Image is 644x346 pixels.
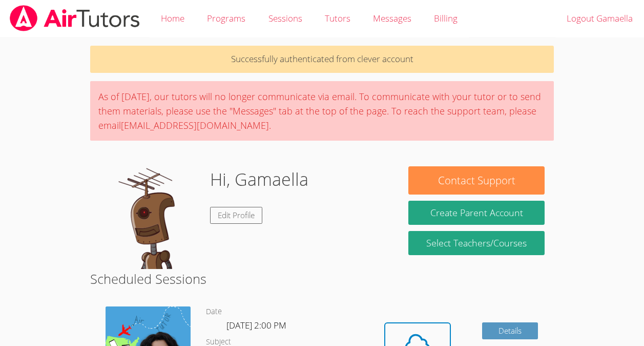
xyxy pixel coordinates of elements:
img: default.png [99,166,202,269]
h1: Hi, Gamaella [210,166,308,193]
button: Contact Support [408,166,544,195]
a: Edit Profile [210,207,262,224]
h2: Scheduled Sessions [90,269,554,289]
span: [DATE] 2:00 PM [226,319,286,331]
dt: Date [206,305,222,318]
button: Create Parent Account [408,201,544,225]
p: Successfully authenticated from clever account [90,46,554,73]
img: airtutors_banner-c4298cdbf04f3fff15de1276eac7730deb9818008684d7c2e4769d2f7ddbe033.png [9,5,141,31]
span: Messages [373,12,411,24]
div: As of [DATE], our tutors will no longer communicate via email. To communicate with your tutor or ... [90,81,554,141]
a: Select Teachers/Courses [408,231,544,255]
a: Details [482,322,538,339]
